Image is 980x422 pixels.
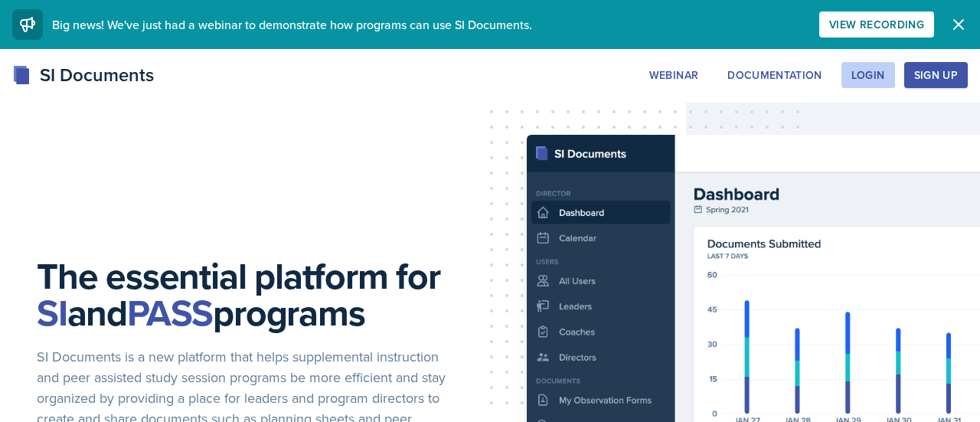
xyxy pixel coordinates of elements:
[12,61,154,89] div: SI Documents
[914,69,958,81] div: Sign Up
[649,69,698,81] div: Webinar
[829,18,924,31] div: View Recording
[851,69,885,81] div: Login
[727,69,822,81] div: Documentation
[841,62,895,88] button: Login
[904,62,968,88] button: Sign Up
[819,11,934,38] button: View Recording
[639,62,708,88] button: Webinar
[52,16,532,33] span: Big news! We've just had a webinar to demonstrate how programs can use SI Documents.
[717,62,832,88] button: Documentation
